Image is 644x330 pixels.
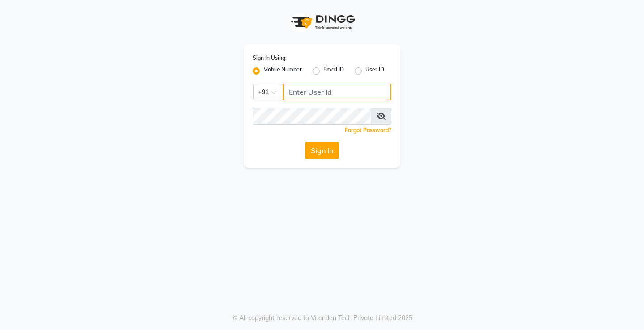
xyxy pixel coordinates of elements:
input: Username [283,84,391,100]
label: Mobile Number [263,66,302,76]
input: Username [253,108,371,125]
a: Forgot Password? [345,127,391,134]
img: logo1.svg [286,9,358,35]
button: Sign In [305,142,339,159]
label: Email ID [323,66,344,76]
label: Sign In Using: [253,54,287,62]
label: User ID [365,66,384,76]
